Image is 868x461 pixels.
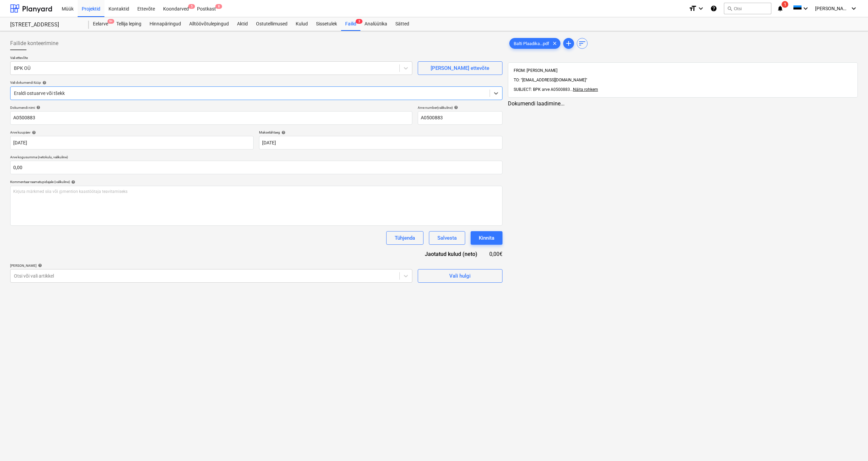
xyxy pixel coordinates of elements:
div: Dokumendi nimi [10,105,412,110]
div: Failid [341,17,360,31]
input: Arve kuupäeva pole määratud. [10,136,254,149]
span: help [41,81,46,85]
div: Tühjenda [395,234,415,242]
button: [PERSON_NAME] ettevõte [418,61,502,75]
a: Eelarve9+ [89,17,112,31]
a: Failid3 [341,17,360,31]
div: Kommentaar raamatupidajale (valikuline) [10,180,502,184]
a: Ostutellimused [252,17,292,31]
span: clear [551,39,559,47]
span: help [37,263,42,267]
span: 8 [215,4,222,9]
i: Abikeskus [710,4,717,13]
input: Tähtaega pole määratud [259,136,502,149]
div: Kinnita [479,234,494,242]
i: keyboard_arrow_down [802,4,810,13]
input: Dokumendi nimi [10,111,412,125]
span: FROM: [PERSON_NAME] [514,68,557,73]
input: Arve number [418,111,502,125]
p: Arve kogusumma (netokulu, valikuline) [10,155,502,161]
button: Otsi [724,3,771,14]
div: [PERSON_NAME] [10,263,412,268]
span: add [565,39,573,47]
button: Kinnita [471,231,502,245]
i: keyboard_arrow_down [697,4,705,13]
span: help [70,180,75,184]
span: help [280,131,285,135]
input: Arve kogusumma (netokulu, valikuline) [10,161,502,174]
button: Vali hulgi [418,269,502,283]
span: sort [578,39,586,47]
i: format_size [689,4,697,13]
i: notifications [777,4,784,13]
span: 1 [782,1,788,8]
a: Kulud [292,17,312,31]
div: Maksetähtaeg [259,130,502,135]
a: Sissetulek [312,17,341,31]
div: Arve kuupäev [10,130,254,135]
span: 5 [188,4,195,9]
span: Balti Plaadika...pdf [510,41,553,46]
span: [PERSON_NAME] [815,6,849,11]
p: Vali ettevõte [10,56,412,61]
a: Tellija leping [112,17,145,31]
div: 0,00€ [488,250,502,258]
span: SUBJECT: BPK arve A0500883 [514,87,570,92]
div: Salvesta [437,234,457,242]
span: help [453,105,458,109]
a: Hinnapäringud [145,17,185,31]
div: Arve number (valikuline) [418,105,502,110]
button: Tühjenda [386,231,423,245]
div: Eelarve [89,17,112,31]
span: help [35,105,40,109]
a: Sätted [391,17,413,31]
span: Näita rohkem [573,87,598,92]
a: Aktid [233,17,252,31]
div: [STREET_ADDRESS] [10,21,81,28]
a: Alltöövõtulepingud [185,17,233,31]
div: [PERSON_NAME] ettevõte [431,64,489,73]
span: search [727,6,732,11]
span: TO: "[EMAIL_ADDRESS][DOMAIN_NAME]" [514,78,587,82]
i: keyboard_arrow_down [850,4,858,13]
div: Balti Plaadika...pdf [509,38,560,49]
div: Dokumendi laadimine... [508,100,858,107]
span: Failide konteerimine [10,39,58,47]
span: 9+ [107,19,114,24]
span: help [31,131,36,135]
div: Vali dokumendi tüüp [10,80,502,85]
button: Salvesta [429,231,465,245]
div: Vali hulgi [449,272,471,280]
a: Analüütika [360,17,391,31]
span: ... [570,87,598,92]
div: Jaotatud kulud (neto) [414,250,488,258]
span: 3 [356,19,362,24]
